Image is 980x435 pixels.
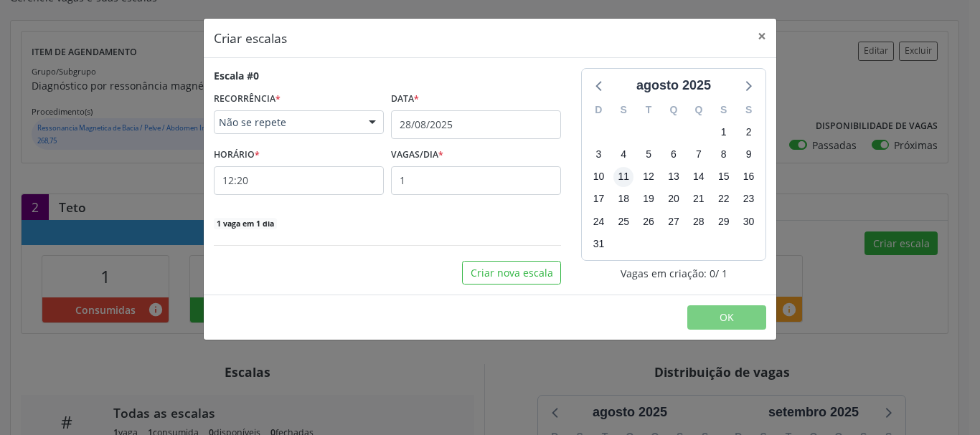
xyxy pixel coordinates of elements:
[214,218,277,229] span: 1 vaga em 1 dia
[462,261,561,285] button: Criar nova escala
[714,189,734,209] span: sexta-feira, 22 de agosto de 2025
[664,189,684,209] span: quarta-feira, 20 de agosto de 2025
[588,234,608,254] span: domingo, 31 de agosto de 2025
[613,167,633,187] span: segunda-feira, 11 de agosto de 2025
[581,266,766,281] div: Vagas em criação: 0
[739,211,759,231] span: sábado, 30 de agosto de 2025
[214,166,384,195] input: 00:00
[739,145,759,165] span: sábado, 9 de agosto de 2025
[664,211,684,231] span: quarta-feira, 27 de agosto de 2025
[214,68,259,83] div: Escala #0
[714,122,734,142] span: sexta-feira, 1 de agosto de 2025
[748,19,776,54] button: Close
[739,167,759,187] span: sábado, 16 de agosto de 2025
[711,99,736,121] div: S
[714,211,734,231] span: sexta-feira, 29 de agosto de 2025
[391,144,443,166] label: VAGAS/DIA
[613,211,633,231] span: segunda-feira, 25 de agosto de 2025
[631,76,717,95] div: agosto 2025
[639,167,659,187] span: terça-feira, 12 de agosto de 2025
[588,189,608,209] span: domingo, 17 de agosto de 2025
[736,99,761,121] div: S
[611,99,636,121] div: S
[720,310,734,324] span: OK
[661,99,687,121] div: Q
[686,99,711,121] div: Q
[636,99,661,121] div: T
[391,110,561,139] input: Selecione uma data
[689,167,709,187] span: quinta-feira, 14 de agosto de 2025
[219,115,354,130] span: Não se repete
[639,211,659,231] span: terça-feira, 26 de agosto de 2025
[613,145,633,165] span: segunda-feira, 4 de agosto de 2025
[664,145,684,165] span: quarta-feira, 6 de agosto de 2025
[689,189,709,209] span: quinta-feira, 21 de agosto de 2025
[687,305,766,330] button: OK
[639,145,659,165] span: terça-feira, 5 de agosto de 2025
[689,211,709,231] span: quinta-feira, 28 de agosto de 2025
[714,167,734,187] span: sexta-feira, 15 de agosto de 2025
[639,189,659,209] span: terça-feira, 19 de agosto de 2025
[664,167,684,187] span: quarta-feira, 13 de agosto de 2025
[714,145,734,165] span: sexta-feira, 8 de agosto de 2025
[689,145,709,165] span: quinta-feira, 7 de agosto de 2025
[739,189,759,209] span: sábado, 23 de agosto de 2025
[588,211,608,231] span: domingo, 24 de agosto de 2025
[214,144,260,166] label: HORÁRIO
[214,88,281,110] label: RECORRÊNCIA
[391,88,419,110] label: Data
[739,122,759,142] span: sábado, 2 de agosto de 2025
[588,145,608,165] span: domingo, 3 de agosto de 2025
[613,189,633,209] span: segunda-feira, 18 de agosto de 2025
[214,29,287,47] h5: Criar escalas
[715,266,727,281] span: / 1
[588,167,608,187] span: domingo, 10 de agosto de 2025
[586,99,611,121] div: D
